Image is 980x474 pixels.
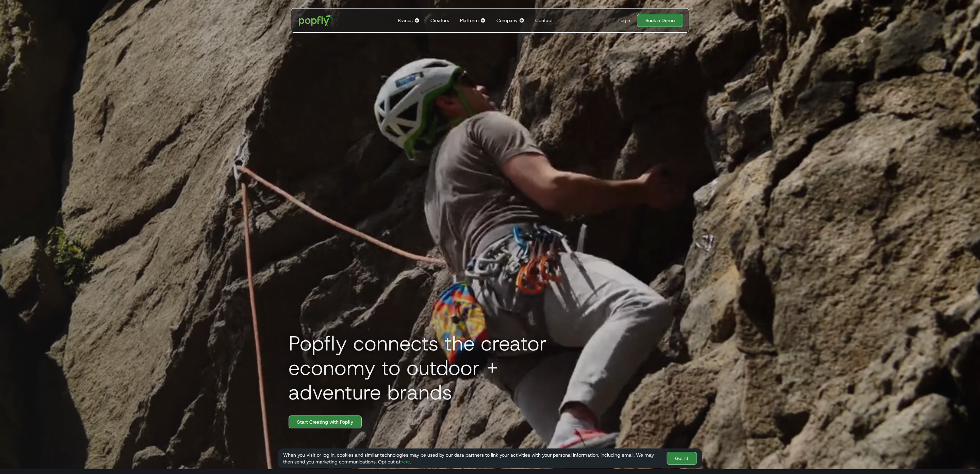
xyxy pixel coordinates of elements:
[460,17,479,24] div: Platform
[428,9,452,32] a: Creators
[533,9,556,32] a: Contact
[618,17,630,24] div: Login
[667,452,697,465] a: Got It!
[616,17,633,24] a: Login
[401,459,410,465] a: here
[535,17,553,24] div: Contact
[637,14,683,27] a: Book a Demo
[430,17,449,24] div: Creators
[496,17,518,24] div: Company
[294,10,338,31] a: home
[289,415,362,428] a: Start Creating with Popfly
[398,17,413,24] div: Brands
[283,452,661,465] div: When you visit or log in, cookies and similar technologies may be used by our data partners to li...
[283,331,589,405] h1: Popfly connects the creator economy to outdoor + adventure brands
